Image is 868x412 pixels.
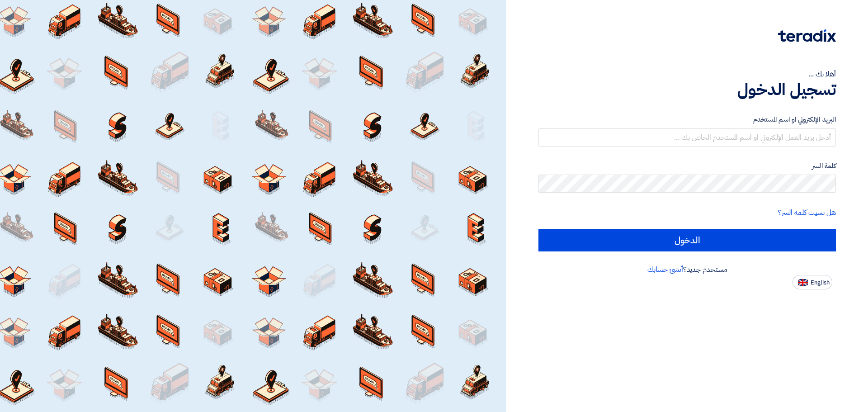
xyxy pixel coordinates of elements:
[793,275,832,289] button: English
[778,207,836,218] a: هل نسيت كلمة السر؟
[538,229,836,251] input: الدخول
[538,80,836,99] h1: تسجيل الدخول
[538,114,836,125] label: البريد الإلكتروني او اسم المستخدم
[538,161,836,171] label: كلمة السر
[538,69,836,80] div: أهلا بك ...
[538,264,836,275] div: مستخدم جديد؟
[538,128,836,147] input: أدخل بريد العمل الإلكتروني او اسم المستخدم الخاص بك ...
[811,279,830,286] span: English
[778,29,836,42] img: Teradix logo
[647,264,683,275] a: أنشئ حسابك
[798,279,808,286] img: en-US.png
